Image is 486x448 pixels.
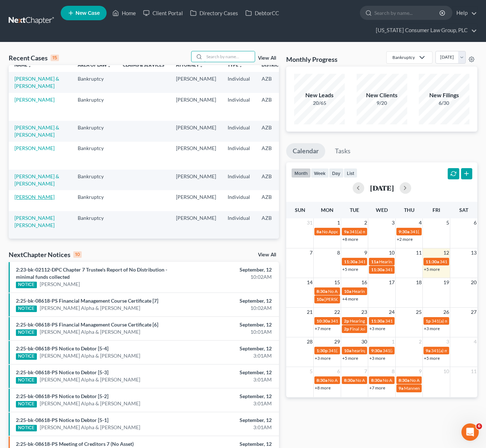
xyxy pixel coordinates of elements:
a: 2:25-bk-08618-PS Financial Management Course Certificate [6] [16,321,158,328]
span: 3 [391,218,395,227]
span: 341(a) meeting for [PERSON_NAME] [349,229,419,234]
td: [PERSON_NAME] [170,142,222,170]
a: [PERSON_NAME] & [PERSON_NAME] [14,76,59,89]
div: New Leads [294,91,345,99]
a: 2:25-bk-08618-PS Financial Management Course Certificate [7] [16,298,158,304]
span: Sun [295,207,305,213]
span: 9:30a [399,229,409,234]
span: Sat [459,207,468,213]
td: [PERSON_NAME] [170,93,222,121]
a: [PERSON_NAME] [14,97,55,103]
div: Recent Cases [9,54,59,62]
span: 10a [317,296,324,302]
span: 6 [476,423,482,429]
div: NextChapter Notices [9,250,82,259]
a: 2:25-bk-08618-PS Meeting of Creditors 7 (No Asset) [16,441,134,447]
div: September, 12 [192,297,272,304]
a: +2 more [397,236,413,242]
span: 26 [443,308,450,316]
div: NOTICE [16,306,37,312]
span: 9a [399,385,403,391]
input: Search by name... [204,51,255,62]
a: [PERSON_NAME] [40,281,80,288]
td: AZB [256,190,291,211]
span: 6 [336,367,341,376]
span: 8 [336,248,341,257]
a: [PERSON_NAME] [PERSON_NAME] [14,215,55,228]
div: September, 12 [192,321,272,328]
span: 7 [364,367,368,376]
div: 3:01AM [192,352,272,359]
span: 24 [388,308,395,316]
a: 2:23-bk-02112-DPC Chapter 7 Trustee's Report of No Distribution - minimal funds collected [16,266,167,280]
button: week [311,168,329,178]
span: 8:30a [317,289,327,294]
div: 10 [73,251,82,258]
span: 8:30a [317,377,327,383]
button: list [344,168,357,178]
a: Home [109,7,139,20]
div: 20/65 [294,99,345,107]
span: 11:30a [344,259,357,264]
span: Mannenbach Trial [404,385,438,391]
div: NOTICE [16,425,37,431]
span: 5 [309,367,313,376]
a: 2:25-bk-08618-PS Notice to Debtor [5-2] [16,393,108,399]
span: 10a [344,289,351,294]
span: No Appointments [322,229,356,234]
span: 1 [336,218,341,227]
span: 1 [391,337,395,346]
a: [PERSON_NAME] Alpha & [PERSON_NAME] [40,376,140,383]
span: 10:30a [317,318,330,324]
iframe: Intercom live chat [461,423,479,441]
span: 9:30a [371,348,382,353]
div: NOTICE [16,282,37,288]
td: Bankruptcy [72,190,117,211]
td: [PERSON_NAME] [170,72,222,93]
span: Thu [404,207,414,213]
span: No Appointments [410,377,444,383]
a: +3 more [369,355,385,361]
div: 3:01AM [192,424,272,431]
span: 10 [443,367,450,376]
span: 17 [388,278,395,287]
span: No Appointments [383,377,416,383]
span: 22 [334,308,341,316]
div: September, 12 [192,440,272,448]
td: [PERSON_NAME] [170,121,222,141]
span: 2p [344,318,349,324]
a: [PERSON_NAME] [14,194,55,200]
span: 4 [473,337,477,346]
input: Search by name... [374,6,440,20]
a: [US_STATE] Consumer Law Group, PLC [372,24,477,37]
span: hearing for [PERSON_NAME] [352,348,408,353]
td: AZB [256,93,291,121]
a: Calendar [286,143,325,159]
span: 2p [344,326,349,332]
a: 2:25-bk-08618-PS Notice to Debtor [5-1] [16,417,108,423]
span: 9a [426,348,430,353]
td: AZB [256,72,291,93]
span: 1:30p [317,348,328,353]
td: AZB [256,211,291,239]
span: No Appointments [328,289,362,294]
div: September, 12 [192,345,272,352]
span: 11:30a [371,318,384,324]
span: 30 [361,337,368,346]
a: +8 more [342,236,358,242]
a: DebtorCC [242,7,283,20]
td: AZB [256,121,291,141]
span: 10 [388,248,395,257]
div: 6/30 [419,99,469,107]
td: Individual [222,211,256,239]
span: 8:30a [399,377,409,383]
span: 18 [415,278,422,287]
span: 8 [391,367,395,376]
td: AZB [256,170,291,190]
a: [PERSON_NAME] & [PERSON_NAME] [14,173,59,187]
span: 341(a) meeting for [PERSON_NAME] [410,229,480,234]
span: 11:30a [371,267,384,272]
span: 19 [443,278,450,287]
span: 11a [371,259,378,264]
a: [PERSON_NAME] Alpha & [PERSON_NAME] [40,424,140,431]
